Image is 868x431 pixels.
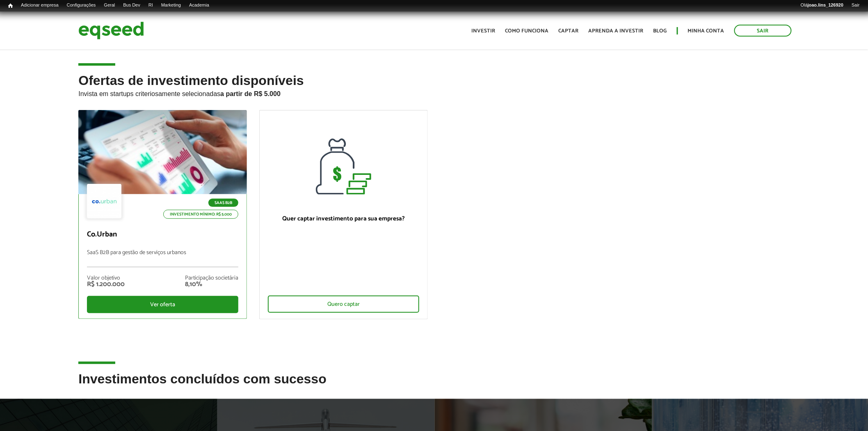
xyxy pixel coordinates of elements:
[808,2,843,7] strong: joao.lins_126920
[185,2,213,9] a: Academia
[87,250,238,267] p: SaaS B2B para gestão de serviços urbanos
[87,230,238,239] p: Co.Urban
[259,110,428,319] a: Quer captar investimento para sua empresa? Quero captar
[87,281,125,288] div: R$ 1.200.000
[8,3,13,9] span: Início
[157,2,185,9] a: Marketing
[505,28,549,34] a: Como funciona
[78,88,789,98] p: Invista em startups criteriosamente selecionadas
[119,2,144,9] a: Bus Dev
[797,2,847,9] a: Olájoao.lins_126920
[734,25,792,37] a: Sair
[268,215,419,222] p: Quer captar investimento para sua empresa?
[144,2,157,9] a: RI
[163,210,238,219] p: Investimento mínimo: R$ 5.000
[847,2,864,9] a: Sair
[78,73,789,110] h2: Ofertas de investimento disponíveis
[208,199,238,207] p: SaaS B2B
[185,281,238,288] div: 8,10%
[78,110,247,319] a: SaaS B2B Investimento mínimo: R$ 5.000 Co.Urban SaaS B2B para gestão de serviços urbanos Valor ob...
[472,28,496,34] a: Investir
[220,90,281,97] strong: a partir de R$ 5.000
[78,20,144,41] img: EqSeed
[4,2,17,10] a: Início
[78,372,789,399] h2: Investimentos concluídos com sucesso
[589,28,644,34] a: Aprenda a investir
[185,275,238,281] div: Participação societária
[87,296,238,313] div: Ver oferta
[268,296,419,313] div: Quero captar
[63,2,100,9] a: Configurações
[688,28,724,34] a: Minha conta
[100,2,119,9] a: Geral
[559,28,579,34] a: Captar
[17,2,63,9] a: Adicionar empresa
[653,28,667,34] a: Blog
[87,275,125,281] div: Valor objetivo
